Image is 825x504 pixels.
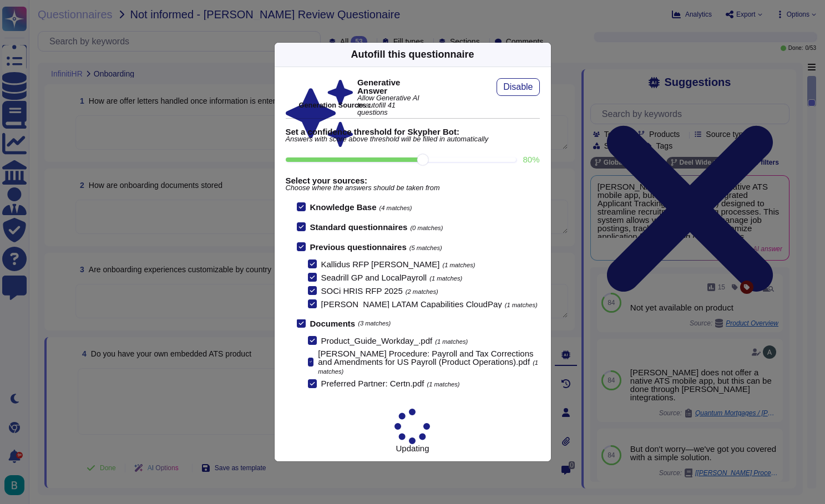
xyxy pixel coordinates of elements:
[321,259,440,269] span: Kallidus RFP [PERSON_NAME]
[318,359,538,374] span: (1 matches)
[394,409,430,452] div: Updating
[321,299,502,309] span: [PERSON_NAME] LATAM Capabilities CloudPay
[503,83,533,91] span: Disable
[321,286,403,296] span: SOCi HRIS RFP 2025
[358,320,391,327] span: (3 matches)
[435,338,468,345] span: (1 matches)
[409,245,442,251] span: (5 matches)
[406,288,438,295] span: (2 matches)
[286,128,540,136] b: Set a confidence threshold for Skypher Bot:
[410,225,443,231] span: (0 matches)
[497,78,539,96] button: Disable
[429,275,462,282] span: (1 matches)
[357,78,424,95] b: Generative Answer
[286,176,540,185] b: Select your sources:
[351,47,474,62] div: Autofill this questionnaire
[321,336,433,345] span: Product_Guide_Workday_.pdf
[321,379,424,388] span: Preferred Partner: Certn.pdf
[523,155,539,164] label: 80 %
[310,319,356,328] b: Documents
[379,205,412,211] span: (4 matches)
[442,262,475,268] span: (1 matches)
[310,242,407,252] b: Previous questionnaires
[505,302,538,308] span: (1 matches)
[286,185,540,192] span: Choose where the answers should be taken from
[427,381,459,388] span: (1 matches)
[299,101,371,109] b: Generation Sources :
[321,273,427,282] span: Seadrill GP and LocalPayroll
[310,222,408,232] b: Standard questionnaires
[357,95,424,116] span: Allow Generative AI to autofill 41 questions
[318,349,533,366] span: [PERSON_NAME] Procedure: Payroll and Tax Corrections and Amendments for US Payroll (Product Opera...
[310,202,377,212] b: Knowledge Base
[286,136,540,143] span: Answers with score above threshold will be filled in automatically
